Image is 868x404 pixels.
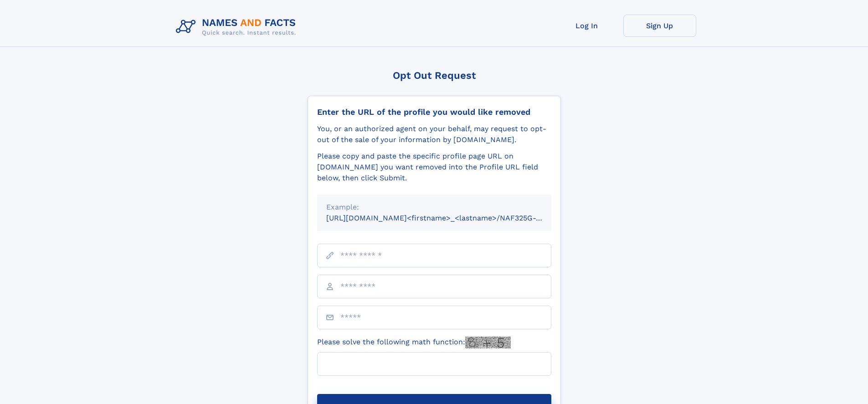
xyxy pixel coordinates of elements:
[326,202,542,213] div: Example:
[308,70,561,81] div: Opt Out Request
[317,123,551,145] div: You, or an authorized agent on your behalf, may request to opt-out of the sale of your informatio...
[317,337,511,348] label: Please solve the following math function:
[317,151,551,184] div: Please copy and paste the specific profile page URL on [DOMAIN_NAME] you want removed into the Pr...
[326,214,569,222] small: [URL][DOMAIN_NAME]<firstname>_<lastname>/NAF325G-xxxxxxxx
[172,15,303,39] img: Logo Names and Facts
[550,15,623,37] a: Log In
[317,107,551,117] div: Enter the URL of the profile you would like removed
[623,15,696,37] a: Sign Up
